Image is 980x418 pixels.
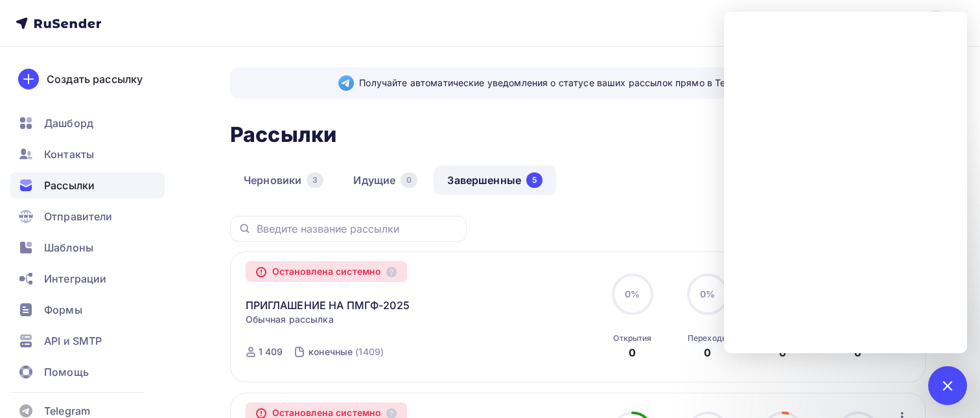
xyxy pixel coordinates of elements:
div: 0 [629,345,636,360]
div: Создать рассылку [47,71,143,87]
div: Открытия [613,333,651,343]
a: Формы [10,297,165,323]
div: 0 [704,345,711,360]
a: Отправители [10,203,165,229]
a: конечные (1409) [307,342,385,362]
span: Рассылки [44,178,95,193]
div: 1 409 [259,345,283,358]
div: конечные [309,345,353,358]
a: Контакты [10,141,165,167]
a: Идущие0 [340,165,431,195]
a: ПРИГЛАШЕНИЕ НА ПМГФ-2025 [246,297,410,313]
div: (1409) [355,345,384,358]
span: Помощь [44,364,89,380]
span: Шаблоны [44,240,93,255]
a: Дашборд [10,110,165,136]
a: Завершенные5 [434,165,556,195]
span: Дашборд [44,115,93,131]
a: Шаблоны [10,235,165,261]
span: 0% [625,288,640,299]
span: Получайте автоматические уведомления о статусе ваших рассылок прямо в Telegram. [359,76,817,89]
span: Отправители [44,209,113,224]
span: Формы [44,302,82,318]
div: Переходы [688,333,728,343]
span: 0% [700,288,715,299]
div: 0 [401,172,417,188]
div: 5 [526,172,542,188]
input: Введите название рассылки [257,222,459,236]
h2: Рассылки [230,122,336,148]
div: Остановлена системно [246,261,408,282]
span: Контакты [44,146,94,162]
a: Черновики3 [230,165,337,195]
span: API и SMTP [44,333,102,349]
a: [EMAIL_ADDRESS][DOMAIN_NAME] [756,10,964,36]
div: 3 [307,172,323,188]
span: Обычная рассылка [246,313,334,326]
a: Рассылки [10,172,165,198]
span: Интеграции [44,271,106,286]
img: Telegram [338,75,354,91]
